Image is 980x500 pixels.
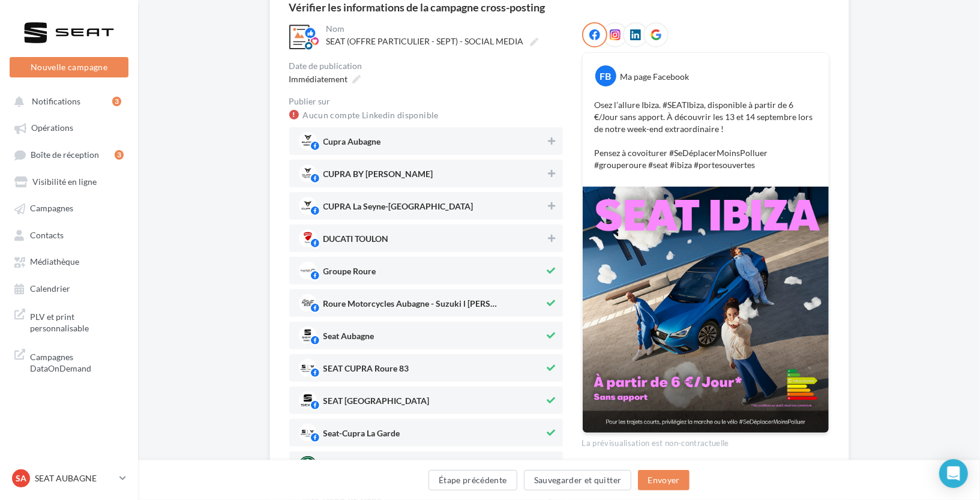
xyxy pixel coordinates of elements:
a: PLV et print personnalisable [7,304,131,339]
span: Immédiatement [289,74,348,84]
span: Notifications [32,96,80,106]
button: Nouvelle campagne [10,57,128,77]
a: Calendrier [7,277,131,299]
span: Boîte de réception [31,149,99,160]
span: Roure Motorcycles Aubagne - Suzuki l [PERSON_NAME] ... [323,300,504,313]
div: FB [595,65,616,86]
span: SA [16,472,26,484]
a: Campagnes DataOnDemand [7,344,131,379]
span: Seat Aubagne [323,332,374,345]
span: Médiathèque [30,257,79,267]
span: SEAT [GEOGRAPHIC_DATA] [323,397,430,410]
a: Campagnes [7,197,131,218]
span: Calendrier [30,283,70,294]
span: CUPRA La Seyne-[GEOGRAPHIC_DATA] [323,202,473,215]
div: Vérifier les informations de la campagne cross-posting [289,2,546,13]
span: Cupra Aubagne [323,137,381,151]
a: Médiathèque [7,250,131,272]
span: SEAT CUPRA Roure 83 [323,364,409,378]
p: Osez l’allure Ibiza. #SEATIbiza, disponible à partir de 6 €/Jour sans apport. À découvrir les 13 ... [595,99,817,171]
a: Visibilité en ligne [7,170,131,192]
span: Opérations [31,123,73,133]
span: SEAT (OFFRE PARTICULIER - SEPT) - SOCIAL MEDIA [326,36,524,46]
div: Date de publication [289,62,563,70]
span: Campagnes DataOnDemand [30,349,124,375]
button: Étape précédente [428,470,517,490]
div: Nom [326,25,561,33]
a: Contacts [7,224,131,245]
a: SA SEAT AUBAGNE [10,467,128,490]
p: SEAT AUBAGNE [35,472,115,484]
a: Opérations [7,116,131,138]
div: 3 [112,97,121,106]
span: PLV et print personnalisable [30,309,124,334]
span: Campagnes [30,203,73,214]
a: Aucun compte Linkedin disponible [303,108,439,122]
div: La prévisualisation est non-contractuelle [582,433,829,449]
span: CUPRA BY [PERSON_NAME] [323,170,433,183]
span: Seat-Cupra La Garde [323,429,400,442]
a: Boîte de réception3 [7,143,131,166]
span: Visibilité en ligne [32,176,97,187]
div: 3 [115,150,124,160]
button: Notifications 3 [7,90,126,112]
div: Ma page Facebook [621,71,690,83]
span: Groupe Roure [323,267,376,280]
div: Open Intercom Messenger [939,459,968,488]
button: Envoyer [638,470,689,490]
div: Publier sur [289,97,563,106]
button: Sauvegarder et quitter [524,470,632,490]
span: DUCATI TOULON [323,235,389,248]
span: Contacts [30,230,64,240]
